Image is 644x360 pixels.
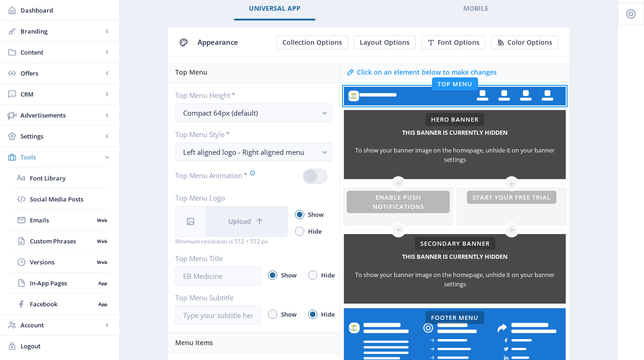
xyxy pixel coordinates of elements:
div: Click on an element below to make changes [357,68,497,77]
a: In-App PagesApp [9,273,110,293]
div: To show your banner image on the homepage, unhide it on your banner settings [344,270,566,289]
button: Font Options [421,35,486,49]
span: Branding [21,27,103,36]
span: Collection Options [282,39,342,46]
a: Social Media Posts [9,189,110,209]
span: Hide [317,309,335,320]
span: Show [277,309,297,320]
label: Top Menu Animation [175,169,255,182]
span: Show [277,270,297,281]
div: Compact 64px (default) [183,107,317,118]
span: Universal App [249,5,301,12]
div: To show your banner image on the homepage, unhide it on your banner settings [344,145,566,164]
nb-badge: App [95,278,110,288]
nb-badge: Web [94,215,110,225]
a: Custom PhrasesWeb [9,231,110,251]
span: Hide [304,226,322,237]
a: VersionsWeb [9,252,110,272]
label: Top Menu Style [175,130,325,139]
span: Font Library [30,173,110,183]
nb-badge: Web [94,236,110,246]
span: Facebook [30,299,95,309]
nb-badge: Web [94,257,110,267]
span: Logout [21,341,112,351]
h5: This banner is currently hidden [402,249,507,264]
span: In-App Pages [30,278,95,288]
span: Font Options [438,39,480,46]
label: Top Menu Height [175,90,325,100]
span: Show [304,209,324,220]
span: Mobile [463,5,488,12]
label: Top Menu Logo [175,193,280,202]
span: Appearance [198,37,238,47]
input: EB Medicine [175,267,260,285]
h5: This banner is currently hidden [402,125,507,140]
span: Emails [30,215,94,225]
span: Color Options [507,39,552,46]
span: Upload [228,218,251,225]
button: Color Options [491,35,558,49]
span: Offers [21,69,103,78]
span: CRM [21,90,103,99]
div: Left aligned logo - Right aligned menu [183,146,317,158]
button: Layout Options [354,35,416,49]
button: Compact 64px (default) [175,104,332,122]
button: Upload [206,207,287,236]
nb-badge: App [95,299,110,309]
span: Dashboard [21,6,112,15]
input: Type your subtitle here.. [175,306,260,325]
span: Account [21,320,103,330]
button: Collection Options [276,35,348,49]
span: Social Media Posts [30,194,110,204]
span: Hide [317,270,335,281]
div: Top Menu [175,62,334,83]
div: Minimum resolution is 512 × 512 px. [175,237,288,246]
a: EmailsWeb [9,210,110,230]
span: Layout Options [360,39,410,46]
span: Content [21,48,103,57]
span: Versions [30,257,94,267]
span: Advertisements [21,111,103,120]
a: FacebookApp [9,294,110,314]
label: Top Menu Subtitle [175,293,253,302]
a: Font Library [9,168,110,188]
span: Settings [21,132,103,141]
span: Custom Phrases [30,236,94,246]
button: Left aligned logo - Right aligned menu [175,143,332,161]
label: Top Menu Title [175,254,253,263]
span: Tools [21,152,103,162]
